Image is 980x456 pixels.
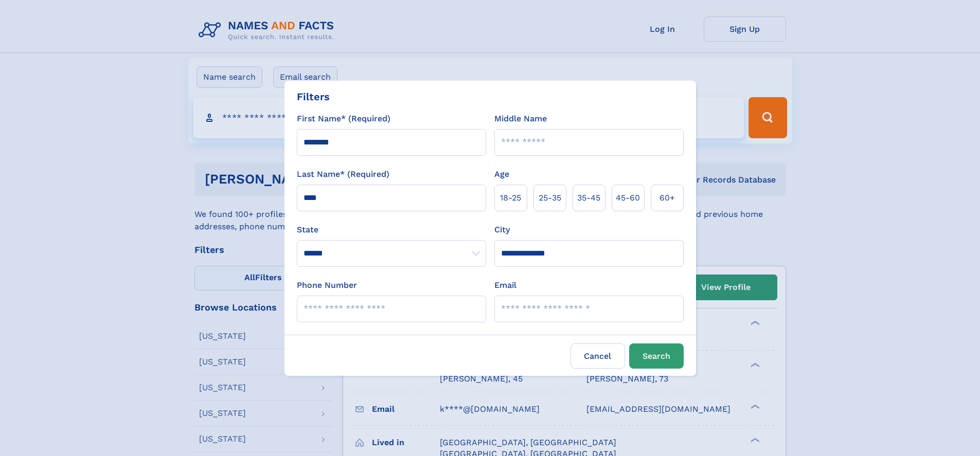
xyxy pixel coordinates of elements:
[297,113,390,125] label: First Name* (Required)
[494,113,547,125] label: Middle Name
[297,224,486,236] label: State
[629,343,684,369] button: Search
[494,224,510,236] label: City
[539,192,561,204] span: 25‑35
[577,192,600,204] span: 35‑45
[616,192,640,204] span: 45‑60
[297,89,330,104] div: Filters
[500,192,521,204] span: 18‑25
[297,168,389,180] label: Last Name* (Required)
[297,279,357,291] label: Phone Number
[494,279,516,291] label: Email
[660,192,675,204] span: 60+
[494,168,509,180] label: Age
[571,343,625,369] label: Cancel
